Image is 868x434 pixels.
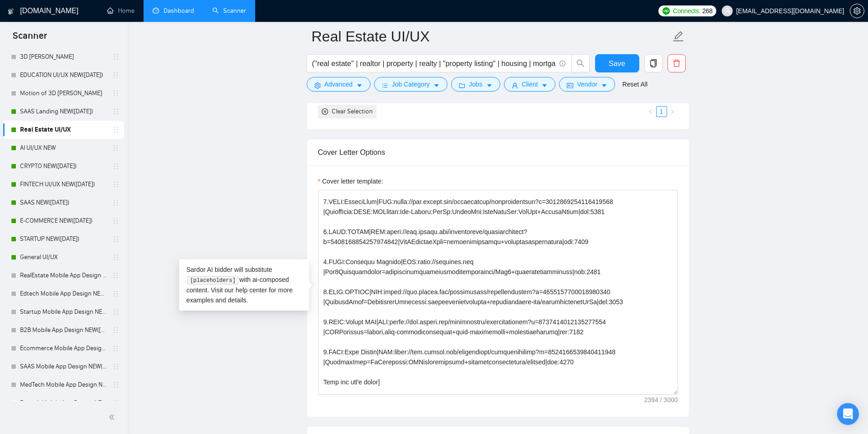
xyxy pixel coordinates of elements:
[20,303,107,321] a: Startup Mobile App Design NEW([DATE])
[312,25,671,48] input: Scanner name...
[837,403,859,425] div: Open Intercom Messenger
[318,176,383,186] label: Cover letter template:
[382,82,388,89] span: bars
[571,54,590,72] button: search
[112,363,119,370] span: holder
[20,139,107,157] a: AI UI/UX NEW
[112,308,119,316] span: holder
[522,79,538,89] span: Client
[332,107,373,117] div: Clear Selection
[8,4,14,19] img: logo
[112,53,119,61] span: holder
[112,181,119,188] span: holder
[645,59,662,67] span: copy
[20,376,107,394] a: MedTech Mobile App Design NEW([DATE])
[112,71,119,79] span: holder
[112,90,119,97] span: holder
[668,59,685,67] span: delete
[20,66,107,84] a: EDUCATION UI/UX NEW([DATE])
[850,7,864,15] span: setting
[307,77,370,92] button: settingAdvancedcaret-down
[324,79,353,89] span: Advanced
[559,77,615,92] button: idcardVendorcaret-down
[645,106,656,117] button: left
[656,106,667,117] li: 1
[609,58,625,69] span: Save
[667,106,678,117] li: Next Page
[670,109,675,114] span: right
[572,59,589,67] span: search
[504,77,556,92] button: userClientcaret-down
[20,285,107,303] a: Edtech Mobile App Design NEW([DATE])
[459,82,465,89] span: folder
[469,79,483,89] span: Jobs
[20,248,107,266] a: General UI/UX
[622,79,647,89] a: Reset All
[567,82,573,89] span: idcard
[374,77,447,92] button: barsJob Categorycaret-down
[112,254,119,261] span: holder
[20,266,107,285] a: RealEstate Mobile App Design NEW([DATE])
[20,321,107,339] a: B2B Mobile App Design NEW([DATE])
[112,217,119,225] span: holder
[112,163,119,170] span: holder
[541,82,548,89] span: caret-down
[20,157,107,175] a: CRYPTO NEW([DATE])
[601,82,607,89] span: caret-down
[112,272,119,279] span: holder
[322,108,328,115] span: close-circle
[107,7,134,15] a: homeHome
[112,345,119,352] span: holder
[318,190,678,395] textarea: Cover letter template:
[20,84,107,102] a: Motion of 3D [PERSON_NAME]
[668,54,686,72] button: delete
[112,399,119,407] span: holder
[20,48,107,66] a: 3D [PERSON_NAME]
[512,82,518,89] span: user
[314,82,321,89] span: setting
[702,6,712,16] span: 268
[212,7,246,15] a: searchScanner
[657,107,667,117] a: 1
[644,54,663,72] button: copy
[112,108,119,115] span: holder
[673,6,700,16] span: Connects:
[153,7,194,15] a: dashboardDashboard
[108,413,118,422] span: double-left
[645,106,656,117] li: Previous Page
[451,77,500,92] button: folderJobscaret-down
[20,230,107,248] a: STARTUP NEW([DATE])
[20,394,107,412] a: Fintech Mobile App Design NEW([DATE])
[392,79,430,89] span: Job Category
[112,144,119,152] span: holder
[20,339,107,357] a: Ecommerce Mobile App Design NEW([DATE])
[595,54,639,72] button: Save
[312,58,555,69] input: Search Freelance Jobs...
[433,82,440,89] span: caret-down
[20,212,107,230] a: E-COMMERCE NEW([DATE])
[20,121,107,139] a: Real Estate UI/UX
[724,8,730,14] span: user
[486,82,493,89] span: caret-down
[850,7,864,15] a: setting
[20,175,107,194] a: FINTECH UI/UX NEW([DATE])
[20,102,107,121] a: SAAS Landing NEW([DATE])
[667,106,678,117] button: right
[112,290,119,297] span: holder
[648,109,653,114] span: left
[673,31,684,42] span: edit
[20,357,107,376] a: SAAS Mobile App Design NEW([DATE])
[356,82,363,89] span: caret-down
[560,61,565,66] span: info-circle
[112,235,119,243] span: holder
[577,79,597,89] span: Vendor
[663,7,670,15] img: upwork-logo.png
[5,29,54,48] span: Scanner
[112,327,119,334] span: holder
[112,126,119,133] span: holder
[20,194,107,212] a: SAAS NEW([DATE])
[112,381,119,388] span: holder
[112,199,119,206] span: holder
[318,139,678,165] div: Cover Letter Options
[850,4,864,18] button: setting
